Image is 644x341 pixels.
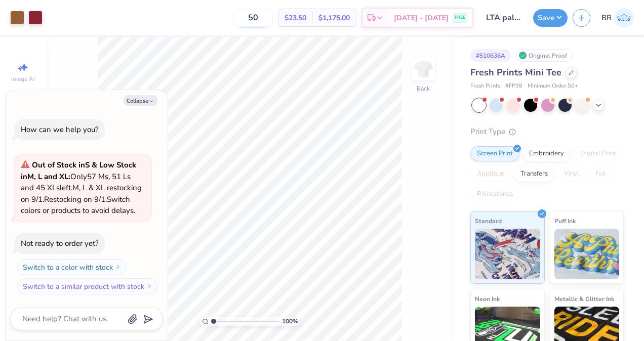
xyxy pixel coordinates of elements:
div: Foil [589,166,613,182]
img: Puff Ink [554,229,620,279]
span: Standard [475,216,502,226]
img: Switch to a color with stock [115,264,121,270]
div: Original Proof [516,49,573,62]
span: FREE [455,14,465,21]
div: Rhinestones [470,187,519,202]
input: Untitled Design [478,8,528,28]
div: Transfers [514,166,554,182]
div: How can we help you? [21,124,99,135]
img: Back [413,59,433,79]
div: Embroidery [522,146,571,161]
span: BR [601,12,612,24]
span: [DATE] - [DATE] [394,13,449,23]
div: Digital Print [574,146,623,161]
button: Switch to a similar product with stock [17,278,158,294]
div: Vinyl [557,166,586,182]
img: Brianna Ruscoe [614,8,634,28]
span: Neon Ink [475,293,500,304]
img: Standard [475,229,540,279]
a: BR [601,8,634,28]
strong: Out of Stock in S [32,160,92,170]
div: Print Type [470,126,624,138]
img: Switch to a similar product with stock [146,283,152,289]
div: Screen Print [470,146,519,161]
input: – – [233,9,273,27]
span: $1,175.00 [318,13,350,23]
span: Puff Ink [554,216,576,226]
span: Minimum Order: 50 + [528,82,578,91]
div: # 510636A [470,49,511,62]
span: Fresh Prints [470,82,500,91]
div: Applique [470,166,511,182]
span: Only 57 Ms, 51 Ls and 45 XLs left. M, L & XL restocking on 9/1. Restocking on 9/1. Switch colors ... [21,160,142,216]
button: Switch to a color with stock [17,259,127,275]
div: Back [417,84,430,93]
button: Save [533,9,568,27]
span: Image AI [11,75,35,83]
div: Not ready to order yet? [21,238,99,248]
span: Fresh Prints Mini Tee [470,66,561,78]
span: # FP38 [505,82,522,91]
button: Collapse [124,95,157,106]
span: $23.50 [285,13,306,23]
strong: & Low Stock in M, L and XL : [21,160,136,182]
span: 100 % [282,317,298,326]
span: Metallic & Glitter Ink [554,293,614,304]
